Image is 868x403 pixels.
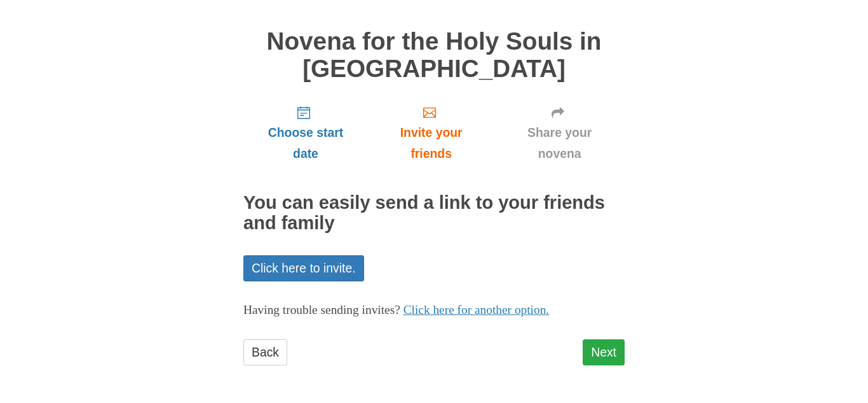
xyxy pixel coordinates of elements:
[583,339,625,365] a: Next
[243,255,364,281] a: Click here to invite.
[256,122,355,164] span: Choose start date
[507,122,612,164] span: Share your novena
[243,303,400,316] span: Having trouble sending invites?
[381,122,482,164] span: Invite your friends
[494,95,625,171] a: Share your novena
[243,193,625,234] h2: You can easily send a link to your friends and family
[243,339,287,365] a: Back
[243,95,368,171] a: Choose start date
[403,303,550,316] a: Click here for another option.
[368,95,494,171] a: Invite your friends
[243,28,625,82] h1: Novena for the Holy Souls in [GEOGRAPHIC_DATA]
